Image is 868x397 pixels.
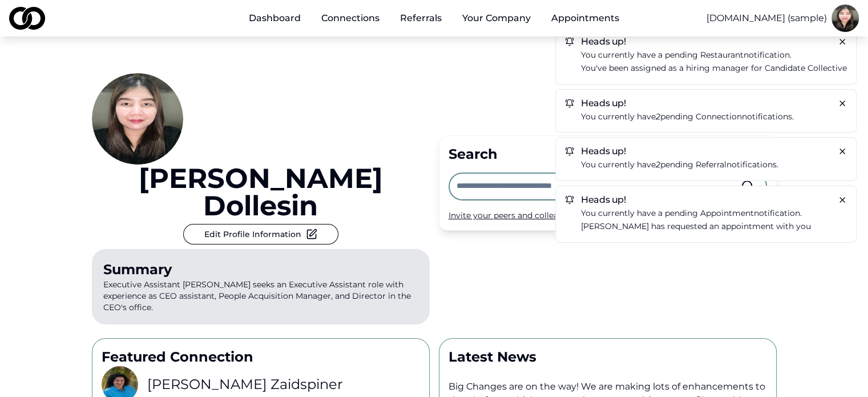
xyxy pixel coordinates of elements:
h5: Heads up! [565,99,847,108]
p: You currently have a pending notification. [581,49,847,62]
span: Restaurant [700,50,744,60]
span: connection [696,111,742,122]
h3: [PERSON_NAME] Zaidspiner [147,375,343,394]
em: 2 [656,111,660,122]
p: You've been assigned as a hiring manager for Candidate Collective [581,62,847,75]
img: c5a994b8-1df4-4c55-a0c5-fff68abd3c00-Kim%20Headshot-profile_picture.jpg [92,73,183,165]
h5: Heads up! [565,37,847,46]
p: You currently have a pending notification. [581,207,847,220]
span: appointment [700,208,754,218]
a: You currently have a pending appointmentnotification.[PERSON_NAME] has requested an appointment w... [581,207,847,233]
button: Your Company [453,7,540,30]
h5: Heads up! [565,147,847,156]
a: You currently have2pending referralnotifications. [581,158,847,171]
a: Connections [312,7,389,30]
a: Dashboard [240,7,310,30]
span: referral [696,159,726,170]
div: Search [449,145,767,163]
button: [DOMAIN_NAME] (sample) [706,11,827,25]
p: [PERSON_NAME] has requested an appointment with you [581,220,847,233]
p: Latest News [449,348,767,366]
a: [PERSON_NAME] Dollesin [92,165,430,219]
a: You currently have2pending connectionnotifications. [581,110,847,123]
a: Referrals [391,7,451,30]
img: logo [9,7,45,30]
p: Featured Connection [102,348,420,366]
em: 2 [656,159,660,170]
img: c5a994b8-1df4-4c55-a0c5-fff68abd3c00-Kim%20Headshot-profile_picture.jpg [831,5,859,32]
h5: Heads up! [565,195,847,204]
div: Invite your peers and colleagues → [449,210,767,221]
p: You currently have pending notifications. [581,158,847,171]
div: Summary [103,260,418,279]
a: You currently have a pending Restaurantnotification.You've been assigned as a hiring manager for ... [581,49,847,75]
p: You currently have pending notifications. [581,110,847,123]
p: Executive Assistant [PERSON_NAME] seeks an Executive Assistant role with experience as CEO assist... [92,249,430,324]
nav: Main [240,7,628,30]
button: Edit Profile Information [183,224,338,244]
a: Appointments [542,7,628,30]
